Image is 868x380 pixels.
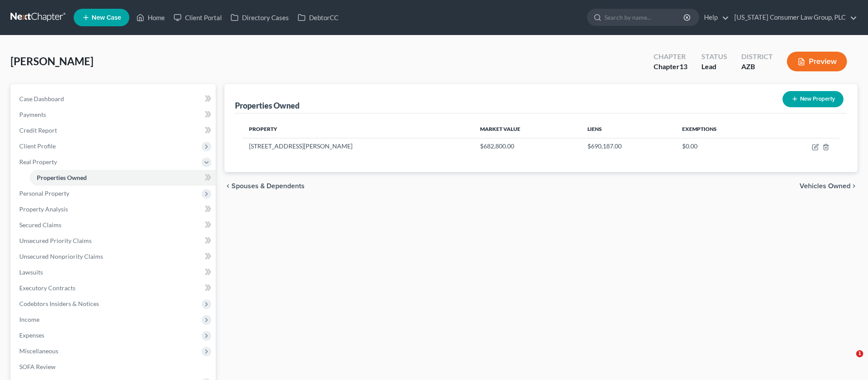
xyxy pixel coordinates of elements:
button: Vehicles Owned chevron_right [800,183,857,190]
button: New Property [783,91,843,107]
a: Case Dashboard [12,91,216,107]
a: Property Analysis [12,201,216,217]
th: Exemptions [675,120,771,138]
div: Lead [701,62,727,72]
span: Secured Claims [19,221,61,229]
a: Secured Claims [12,217,216,233]
span: SOFA Review [19,363,56,370]
span: 13 [679,62,687,70]
a: [US_STATE] Consumer Law Group, PLC [730,10,857,25]
a: SOFA Review [12,359,216,375]
a: Executory Contracts [12,280,216,296]
i: chevron_left [224,183,231,190]
td: [STREET_ADDRESS][PERSON_NAME] [242,138,473,155]
button: chevron_left Spouses & Dependents [224,183,305,190]
span: Lawsuits [19,268,43,276]
a: Unsecured Priority Claims [12,233,216,249]
td: $682,800.00 [473,138,580,155]
span: Codebtors Insiders & Notices [19,300,99,307]
div: Chapter [654,52,687,62]
a: Properties Owned [30,170,216,186]
span: New Case [92,14,121,21]
span: Vehicles Owned [800,183,850,190]
span: Unsecured Nonpriority Claims [19,253,103,260]
div: District [741,52,773,62]
i: chevron_right [850,183,857,190]
span: Properties Owned [37,174,87,181]
div: AZB [741,62,773,72]
span: Personal Property [19,190,69,197]
span: Spouses & Dependents [231,183,305,190]
span: Executory Contracts [19,284,75,292]
a: Payments [12,107,216,123]
iframe: Intercom live chat [838,350,859,371]
span: Payments [19,111,46,118]
th: Liens [580,120,676,138]
a: Lawsuits [12,264,216,280]
button: Preview [787,52,847,71]
a: Unsecured Nonpriority Claims [12,249,216,264]
span: Expenses [19,331,44,339]
a: Credit Report [12,123,216,138]
span: Income [19,316,39,323]
td: $0.00 [675,138,771,155]
div: Chapter [654,62,687,72]
a: Client Portal [169,10,226,25]
span: 1 [856,350,863,357]
span: Unsecured Priority Claims [19,237,92,244]
td: $690,187.00 [580,138,676,155]
span: [PERSON_NAME] [11,55,93,67]
th: Property [242,120,473,138]
th: Market Value [473,120,580,138]
span: Miscellaneous [19,347,58,355]
span: Property Analysis [19,205,68,213]
span: Credit Report [19,127,57,134]
input: Search by name... [605,9,685,25]
span: Client Profile [19,142,56,150]
span: Real Property [19,158,57,165]
a: Directory Cases [226,10,293,25]
span: Case Dashboard [19,95,64,102]
div: Properties Owned [235,100,299,111]
a: Help [700,10,729,25]
div: Status [701,52,727,62]
a: DebtorCC [293,10,343,25]
a: Home [132,10,169,25]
